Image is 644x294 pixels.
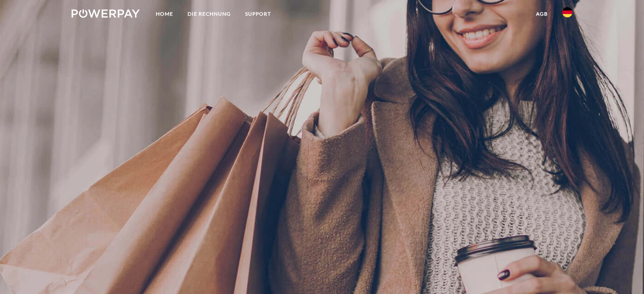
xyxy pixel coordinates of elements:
[149,6,180,22] a: Home
[562,7,572,17] img: de
[529,6,555,22] a: agb
[180,6,238,22] a: DIE RECHNUNG
[238,6,278,22] a: SUPPORT
[72,9,140,18] img: logo-powerpay-white.svg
